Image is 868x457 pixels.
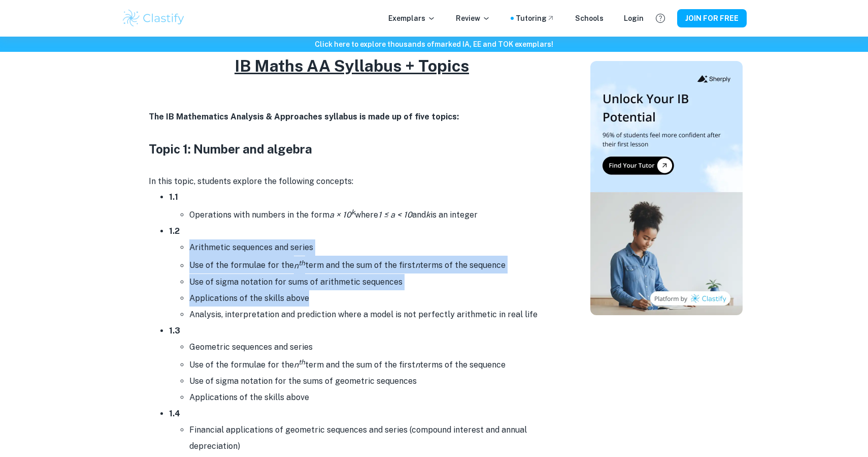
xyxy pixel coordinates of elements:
li: Operations with numbers in the form where and is an integer [189,205,555,223]
sup: th [298,258,305,266]
strong: 1.1 [169,192,178,202]
strong: Topic 1: Number and algebra [149,142,312,156]
button: JOIN FOR FREE [677,9,747,27]
sup: th [298,358,305,366]
i: 1 ≤ a < 10 [378,210,412,220]
i: n [415,261,420,270]
li: Use of the formulae for the term and the sum of the first terms of the sequence [189,256,555,273]
h6: Click here to explore thousands of marked IA, EE and TOK exemplars ! [2,39,866,50]
strong: 1.2 [169,226,180,236]
p: In this topic, students explore the following concepts: [149,174,555,189]
i: n [294,360,305,370]
p: Review [456,13,490,24]
u: IB Maths AA Syllabus + Topics [235,56,469,75]
li: Financial applications of geometric sequences and series (compound interest and annual depreciation) [189,422,555,454]
i: k [426,210,430,220]
sup: k [351,208,355,216]
li: Arithmetic sequences and series [189,239,555,256]
a: Tutoring [516,13,555,24]
li: Applications of the skills above [189,389,555,406]
strong: 1.3 [169,326,180,336]
li: Analysis, interpretation and prediction where a model is not perfectly arithmetic in real life [189,307,555,323]
strong: 1.4 [169,409,180,418]
li: Use of sigma notation for sums of arithmetic sequences [189,274,555,290]
button: Help and Feedback [652,10,669,27]
a: Login [624,13,644,24]
i: n [415,360,420,370]
strong: The IB Mathematics Analysis & Approaches syllabus is made up of five topics: [149,112,459,121]
li: Use of the formulae for the term and the sum of the first terms of the sequence [189,355,555,373]
li: Use of sigma notation for the sums of geometric sequences [189,373,555,389]
p: Exemplars [388,13,436,24]
li: Geometric sequences and series [189,339,555,355]
i: a × 10 [329,210,355,220]
img: Thumbnail [590,61,743,315]
i: n [294,261,305,270]
img: Clastify logo [121,8,186,28]
li: Applications of the skills above [189,290,555,307]
a: Schools [575,13,604,24]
